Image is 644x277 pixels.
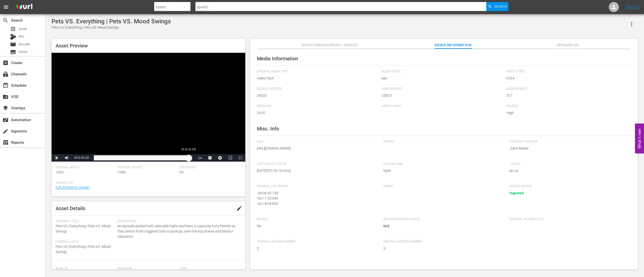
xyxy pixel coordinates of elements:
[179,166,239,170] span: Definition
[257,76,379,81] span: video/mp4
[510,191,524,195] span: Ingested
[10,49,16,55] span: Series
[510,146,629,151] span: Jukin Media
[506,87,629,91] span: Audio Bitrate
[510,184,629,189] span: Ingest Status
[257,56,298,62] span: Media Information
[195,154,205,162] button: Playback Rate
[506,70,629,74] span: Video Codec
[383,217,502,221] span: Bits Generation Status
[235,154,245,162] button: Fullscreen
[56,166,115,170] span: Original Width
[257,104,379,108] span: Video FPS
[257,70,379,74] span: Original Media Type
[117,166,177,170] span: Original Height
[56,181,239,185] span: Source Url
[56,205,85,211] span: Asset Details
[506,104,629,108] span: Profile
[179,170,183,174] span: hd
[215,154,225,162] button: Jump To Time
[233,202,245,214] button: edit
[257,87,379,91] span: Overall Bitrate
[382,104,504,108] span: Aspect Ratio
[257,140,376,144] span: GUID
[56,224,111,233] span: Pets VS. Everything | Pets VS. Mood Swings
[56,245,111,254] span: Pets VS. Everything | Pets VS. Mood Swings
[19,34,24,39] span: Bits
[549,42,587,48] span: Appears On
[383,224,389,228] span: N/A
[19,26,27,31] span: Asset
[3,4,9,10] span: menu
[52,154,62,162] button: Play
[3,94,9,100] span: VOD
[225,154,235,162] button: Picture-in-Picture
[257,168,376,173] span: [DATE]T07:06:18.000Z
[3,60,9,66] span: Create
[236,205,242,211] span: edit
[506,76,629,81] span: h264
[301,42,357,48] span: Rights Management / Images
[205,154,215,162] button: Captions
[383,240,502,244] span: Original Episode Number
[257,240,376,244] span: Original Season Number
[383,140,502,144] span: Rating
[506,110,629,116] span: High
[62,154,72,162] button: Mute
[635,124,644,154] button: Open Feedback Widget
[3,117,9,123] span: Automation
[117,219,239,223] span: Description:
[486,2,508,11] button: Search
[383,162,502,166] span: HD Available
[626,5,639,9] a: Sign Out
[257,191,373,196] div: - 00:06:40.199
[257,162,376,166] span: Last Health Check
[3,140,9,146] span: Reports
[94,155,192,160] div: Progress Bar
[382,87,504,91] span: Video Bitrate
[510,168,629,173] span: en-us
[52,25,171,30] div: Pets VS. Everything | Pets VS. Mood Swings
[383,246,502,251] span: 5
[510,140,629,144] span: Content Partner
[257,246,376,251] span: 2
[257,223,376,229] span: No
[56,240,115,244] span: External Title:
[56,43,88,49] span: Asset Preview
[52,18,171,25] div: Pets VS. Everything | Pets VS. Mood Swings
[383,168,502,173] span: false
[117,223,239,239] span: An episode packed with adorable highs and lows, it captures furry friends as they switch from tri...
[3,128,9,134] span: Ingestion
[10,34,16,40] div: Bits
[434,42,472,48] span: Media Information
[257,184,376,189] span: Original Cue Points
[3,105,9,111] span: Overlays
[257,93,379,98] span: 24200
[3,17,9,23] span: Search
[494,2,507,11] span: Search
[506,93,629,98] span: 317
[382,70,504,74] span: Audio Codec
[117,267,177,271] span: Duration
[56,267,115,271] span: Wurl Id
[10,41,16,47] span: Episode
[3,71,9,77] span: Channels
[257,110,379,116] span: 29.97
[257,146,376,151] span: [URL][DOMAIN_NAME]
[19,42,30,47] span: Episode
[382,93,504,98] span: 23873
[56,186,90,190] a: [URL][DOMAIN_NAME]
[257,196,373,201] div: - 00:11:53.946
[56,219,115,223] span: Internal Title:
[257,126,279,132] span: Misc. Info
[179,267,239,271] span: Type
[510,217,629,221] span: Original Season Title
[56,170,64,174] span: 1920
[510,162,629,166] span: Locale
[257,201,373,206] div: - 00:18:04.850
[383,184,502,189] span: Embed
[10,26,16,32] span: Asset
[117,170,126,174] span: 1080
[19,49,28,54] span: Series
[382,76,504,81] span: aac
